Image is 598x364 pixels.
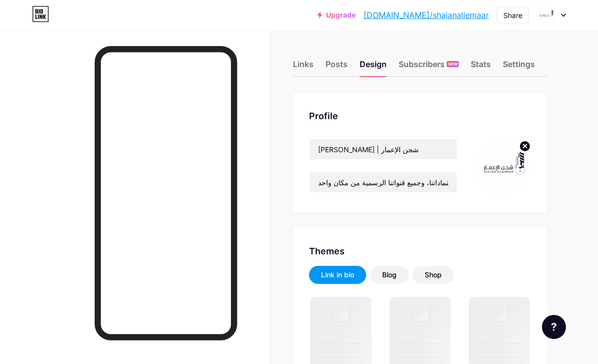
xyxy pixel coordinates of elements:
[473,139,531,196] img: vhwrmj8k
[321,270,354,280] div: Link in bio
[318,11,356,19] a: Upgrade
[364,9,489,21] a: [DOMAIN_NAME]/shajanaliemaar
[425,270,442,280] div: Shop
[471,58,491,76] div: Stats
[399,58,459,76] div: Subscribers
[293,58,314,76] div: Links
[309,109,531,123] div: Profile
[503,58,535,76] div: Settings
[382,270,397,280] div: Blog
[310,172,457,192] input: Bio
[360,58,387,76] div: Design
[309,244,531,258] div: Themes
[536,6,555,25] img: vhwrmj8k
[448,61,458,67] span: NEW
[326,58,348,76] div: Posts
[503,10,522,21] div: Share
[310,139,457,159] input: Name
